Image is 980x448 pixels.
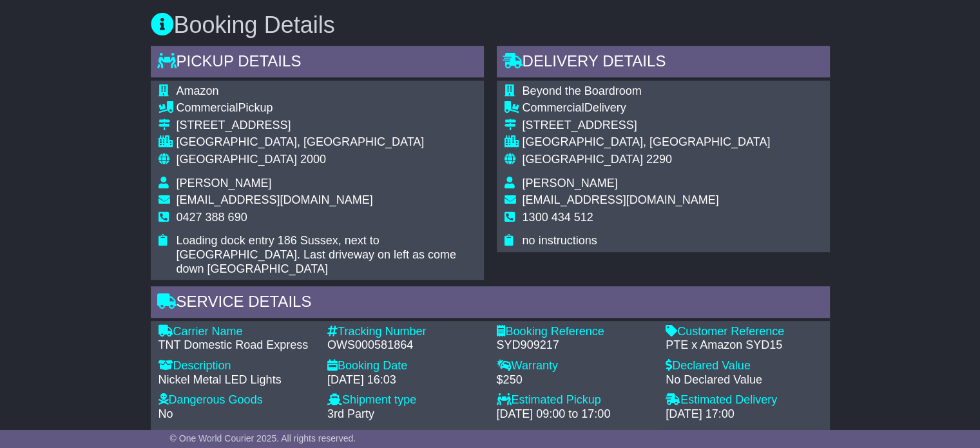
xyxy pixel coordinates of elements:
div: PTE x Amazon SYD15 [666,338,822,353]
div: Service Details [151,286,830,321]
span: Commercial [523,101,584,114]
span: [PERSON_NAME] [523,177,618,190]
div: [DATE] 16:03 [327,373,484,387]
div: Nickel Metal LED Lights [159,373,315,387]
div: [STREET_ADDRESS] [523,119,771,133]
div: $250 [497,373,653,387]
div: [GEOGRAPHIC_DATA], [GEOGRAPHIC_DATA] [177,135,476,150]
h3: Booking Details [151,12,830,38]
div: Booking Reference [497,325,653,339]
span: [GEOGRAPHIC_DATA] [523,153,643,166]
div: Dangerous Goods [159,393,315,407]
span: no instructions [523,234,597,247]
span: [PERSON_NAME] [177,177,272,190]
span: 2000 [300,153,326,166]
span: Amazon [177,84,219,97]
div: Carrier Name [159,325,315,339]
div: Booking Date [327,359,484,373]
div: Warranty [497,359,653,373]
div: OWS000581864 [327,338,484,353]
span: Loading dock entry 186 Sussex, next to [GEOGRAPHIC_DATA]. Last driveway on left as come down [GEO... [177,234,456,275]
div: [DATE] 09:00 to 17:00 [497,407,653,422]
div: Description [159,359,315,373]
div: Tracking Number [327,325,484,339]
span: 2290 [646,153,672,166]
div: Delivery [523,101,771,115]
div: Delivery Details [497,46,830,81]
div: No Declared Value [666,373,822,387]
span: © One World Courier 2025. All rights reserved. [170,433,356,443]
span: [EMAIL_ADDRESS][DOMAIN_NAME] [177,193,373,206]
div: Pickup [177,101,476,115]
div: SYD909217 [497,338,653,353]
div: Estimated Delivery [666,393,822,407]
div: TNT Domestic Road Express [159,338,315,353]
span: Commercial [177,101,238,114]
span: 3rd Party [327,407,374,420]
span: Beyond the Boardroom [523,84,642,97]
span: [EMAIL_ADDRESS][DOMAIN_NAME] [523,193,719,206]
div: Shipment type [327,393,484,407]
span: No [159,407,173,420]
div: [GEOGRAPHIC_DATA], [GEOGRAPHIC_DATA] [523,135,771,150]
div: Declared Value [666,359,822,373]
span: [GEOGRAPHIC_DATA] [177,153,297,166]
div: Estimated Pickup [497,393,653,407]
div: Customer Reference [666,325,822,339]
span: 0427 388 690 [177,211,247,224]
span: 1300 434 512 [523,211,593,224]
div: Pickup Details [151,46,484,81]
div: [STREET_ADDRESS] [177,119,476,133]
div: [DATE] 17:00 [666,407,822,422]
